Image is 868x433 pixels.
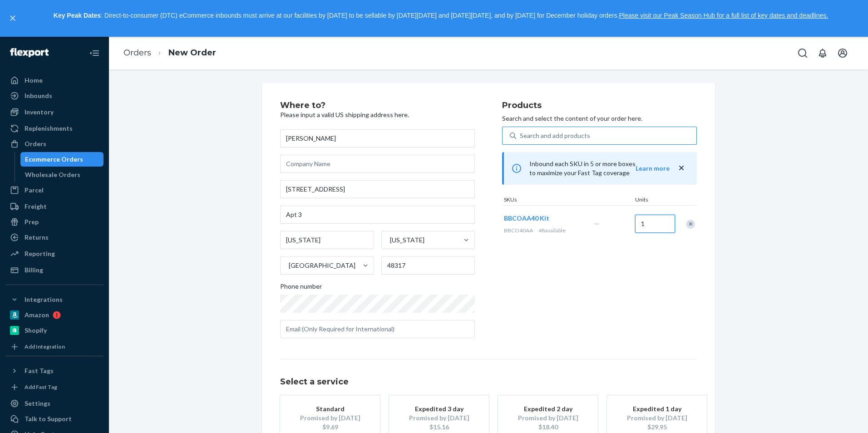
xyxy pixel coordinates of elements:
[5,364,104,378] button: Fast Tags
[677,163,686,173] button: close
[403,404,475,413] div: Expedited 3 day
[280,206,475,224] input: Street Address 2 (Optional)
[5,105,104,119] a: Inventory
[504,214,549,222] span: BBCOAA40 Kit
[54,12,101,19] strong: Key Peak Dates
[389,236,390,245] input: [US_STATE]
[280,129,475,148] input: First & Last Name
[5,246,104,261] a: Reporting
[621,423,693,432] div: $29.95
[25,343,65,350] div: Add Integration
[502,196,633,205] div: SKUs
[280,180,475,198] input: Street Address
[512,423,584,432] div: $18.40
[833,44,852,62] button: Open account menu
[504,214,549,223] button: BBCOAA40 Kit
[5,396,104,411] a: Settings
[504,227,533,234] span: BBCO40AA
[289,261,355,270] div: [GEOGRAPHIC_DATA]
[403,413,475,423] div: Promised by [DATE]
[5,341,104,352] a: Add Integration
[280,378,697,387] h1: Select a service
[85,44,104,62] button: Close Navigation
[25,326,47,335] div: Shopify
[20,152,104,167] a: Ecommerce Orders
[25,124,73,133] div: Replenishments
[280,320,475,338] input: Email (Only Required for International)
[794,44,812,62] button: Open Search Box
[10,48,49,57] img: Flexport logo
[20,6,39,15] span: Chat
[538,227,566,234] span: 48 available
[5,308,104,322] a: Amazon
[5,89,104,103] a: Inbounds
[25,186,44,195] div: Parcel
[635,215,675,233] input: Quantity
[25,399,50,408] div: Settings
[280,155,475,173] input: Company Name
[25,155,83,164] div: Ecommerce Orders
[5,412,104,426] button: Talk to Support
[814,44,832,62] button: Open notifications
[5,199,104,214] a: Freight
[621,404,693,413] div: Expedited 1 day
[390,236,424,245] div: [US_STATE]
[294,423,366,432] div: $9.69
[636,164,670,173] button: Learn more
[5,73,104,88] a: Home
[512,413,584,423] div: Promised by [DATE]
[25,76,43,85] div: Home
[5,292,104,307] button: Integrations
[22,8,860,24] p: : Direct-to-consumer (DTC) eCommerce inbounds must arrive at our facilities by [DATE] to be sella...
[5,137,104,151] a: Orders
[5,215,104,229] a: Prep
[5,121,104,136] a: Replenishments
[280,110,475,119] p: Please input a valid US shipping address here.
[280,282,322,295] span: Phone number
[116,39,223,66] ol: breadcrumbs
[5,323,104,338] a: Shopify
[520,131,590,140] div: Search and add products
[25,170,80,179] div: Wholesale Orders
[502,114,697,123] p: Search and select the content of your order here.
[288,261,289,270] input: [GEOGRAPHIC_DATA]
[8,14,17,23] button: close,
[25,414,72,423] div: Talk to Support
[594,220,600,227] span: —
[25,91,52,100] div: Inbounds
[633,196,674,205] div: Units
[502,152,697,185] div: Inbound each SKU in 5 or more boxes to maximize your Fast Tag coverage
[123,48,151,58] a: Orders
[5,263,104,277] a: Billing
[512,404,584,413] div: Expedited 2 day
[25,295,63,304] div: Integrations
[403,423,475,432] div: $15.16
[25,366,54,375] div: Fast Tags
[25,217,39,226] div: Prep
[5,382,104,393] a: Add Fast Tag
[5,183,104,197] a: Parcel
[25,249,55,258] div: Reporting
[168,48,216,58] a: New Order
[502,101,697,110] h2: Products
[280,101,475,110] h2: Where to?
[25,310,49,320] div: Amazon
[280,231,374,249] input: City
[25,266,43,275] div: Billing
[25,383,57,391] div: Add Fast Tag
[294,404,366,413] div: Standard
[5,230,104,245] a: Returns
[294,413,366,423] div: Promised by [DATE]
[619,12,828,19] a: Please visit our Peak Season Hub for a full list of key dates and deadlines.
[25,139,46,148] div: Orders
[621,413,693,423] div: Promised by [DATE]
[381,256,475,275] input: ZIP Code
[25,233,49,242] div: Returns
[686,220,695,229] div: Remove Item
[25,108,54,117] div: Inventory
[25,202,47,211] div: Freight
[20,167,104,182] a: Wholesale Orders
